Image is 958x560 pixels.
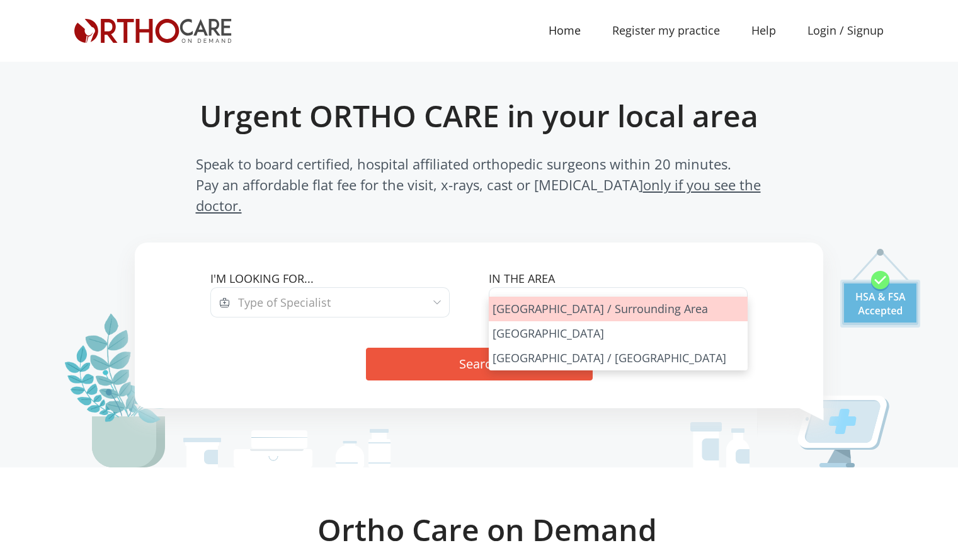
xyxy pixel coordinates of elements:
[238,295,331,310] span: Type of Specialist
[163,98,795,134] h1: Urgent ORTHO CARE in your local area
[489,270,748,287] label: In the area
[489,346,748,370] li: [GEOGRAPHIC_DATA] / [GEOGRAPHIC_DATA]
[533,16,596,45] a: Home
[792,22,899,39] a: Login / Signup
[83,511,892,548] h2: Ortho Care on Demand
[210,270,469,287] label: I'm looking for...
[366,348,593,380] button: Search
[498,295,590,310] span: Please Select City
[489,321,748,346] li: [GEOGRAPHIC_DATA]
[489,297,748,321] li: [GEOGRAPHIC_DATA] / Surrounding Area
[736,16,792,45] a: Help
[196,154,763,216] span: Speak to board certified, hospital affiliated orthopedic surgeons within 20 minutes. Pay an affor...
[596,16,736,45] a: Register my practice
